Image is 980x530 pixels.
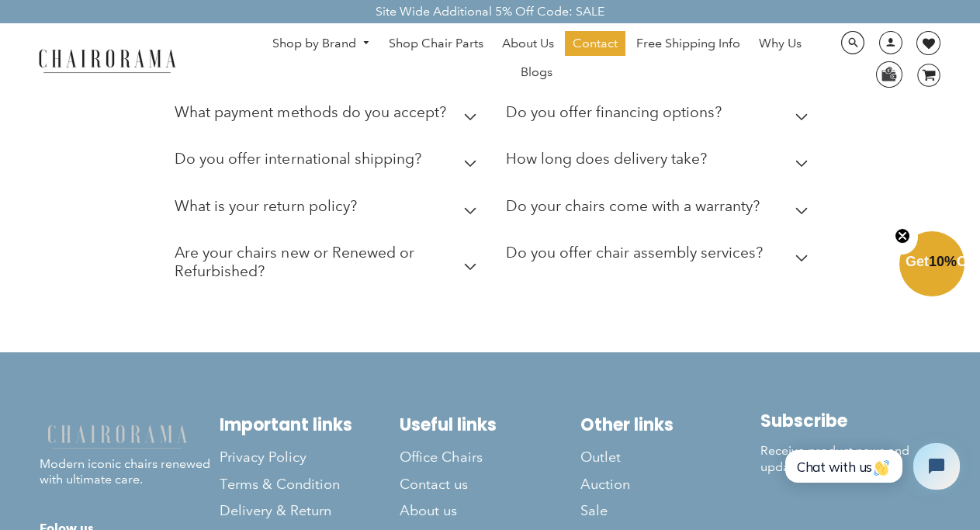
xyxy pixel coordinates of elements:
span: Outlet [580,449,621,466]
a: Terms & Condition [220,471,400,497]
a: Delivery & Return [220,497,400,524]
span: Auction [580,476,630,494]
summary: Do you offer international shipping? [175,139,483,186]
a: Free Shipping Info [629,31,748,56]
span: 10% [929,254,957,269]
h2: Useful links [400,414,580,435]
span: Contact us [400,476,468,494]
a: Sale [580,497,760,524]
span: Delivery & Return [220,502,331,520]
span: Contact [573,36,618,52]
a: Office Chairs [400,444,580,470]
summary: What is your return policy? [175,186,483,234]
p: Receive product news and updates in your inbox [760,443,940,476]
button: Close teaser [887,219,918,255]
summary: Do you offer chair assembly services? [506,233,814,280]
span: Shop Chair Parts [389,36,483,52]
iframe: Tidio Chat [768,430,973,503]
h2: What is your return policy? [175,197,356,215]
span: Terms & Condition [220,476,340,494]
a: About Us [494,31,562,56]
span: Blogs [521,64,552,81]
a: Auction [580,471,760,497]
summary: What payment methods do you accept? [175,92,483,140]
div: Get10%OffClose teaser [899,233,964,298]
img: chairorama [29,47,185,74]
h2: How long does delivery take? [506,150,707,168]
h2: Other links [580,414,760,435]
a: Outlet [580,444,760,470]
h2: Do your chairs come with a warranty? [506,197,760,215]
span: Privacy Policy [220,449,306,466]
img: chairorama [40,422,195,449]
h2: Subscribe [760,410,940,431]
summary: Do you offer financing options? [506,92,814,140]
h2: What payment methods do you accept? [175,103,445,121]
span: About us [400,502,457,520]
a: Privacy Policy [220,444,400,470]
span: Office Chairs [400,449,483,466]
nav: DesktopNavigation [251,31,823,88]
summary: Do your chairs come with a warranty? [506,186,814,234]
a: Shop by Brand [265,32,378,56]
h2: Do you offer financing options? [506,103,722,121]
a: Contact [565,31,625,56]
h2: Important links [220,414,400,435]
span: Get Off [906,254,977,269]
a: Shop Chair Parts [381,31,491,56]
h2: Are your chairs new or Renewed or Refurbished? [175,244,483,279]
span: Free Shipping Info [636,36,740,52]
a: Blogs [513,60,560,85]
a: Contact us [400,471,580,497]
summary: How long does delivery take? [506,139,814,186]
a: Why Us [751,31,809,56]
summary: Are your chairs new or Renewed or Refurbished? [175,233,483,298]
span: About Us [502,36,554,52]
h2: Do you offer chair assembly services? [506,244,763,262]
h2: Do you offer international shipping? [175,150,421,168]
span: Sale [580,502,608,520]
span: Why Us [759,36,802,52]
a: About us [400,497,580,524]
img: WhatsApp_Image_2024-07-12_at_16.23.01.webp [877,62,901,85]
